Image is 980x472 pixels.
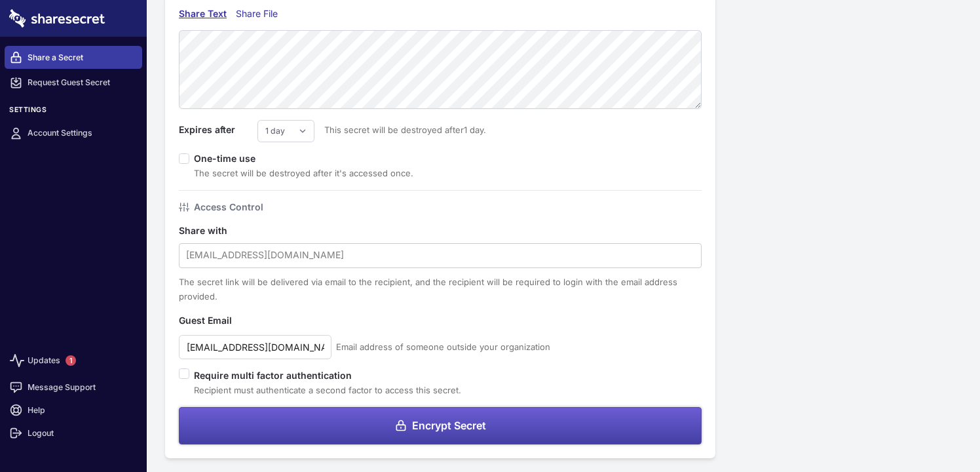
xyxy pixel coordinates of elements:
[5,46,142,69] a: Share a Secret
[179,123,257,137] label: Expires after
[179,313,257,328] label: Guest Email
[914,406,964,456] iframe: Drift Widget Chat Controller
[5,122,142,145] a: Account Settings
[5,376,142,399] a: Message Support
[179,335,331,359] input: guest@example.com
[336,340,550,354] span: Email address of someone outside your organization
[314,123,486,137] span: This secret will be destroyed after 1 day .
[179,224,257,238] label: Share with
[194,385,461,395] span: Recipient must authenticate a second factor to access this secret.
[66,355,76,366] span: 1
[194,153,265,164] label: One-time use
[179,407,702,444] button: Encrypt Secret
[5,422,142,444] a: Logout
[5,345,142,376] a: Updates1
[194,166,413,180] div: The secret will be destroyed after it's accessed once.
[412,420,486,431] span: Encrypt Secret
[194,368,461,383] label: Require multi factor authentication
[5,106,142,119] h3: Settings
[236,7,284,21] div: Share File
[179,7,227,21] div: Share Text
[179,277,677,302] span: The secret link will be delivered via email to the recipient, and the recipient will be required ...
[5,71,142,94] a: Request Guest Secret
[5,399,142,422] a: Help
[194,200,263,214] h4: Access Control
